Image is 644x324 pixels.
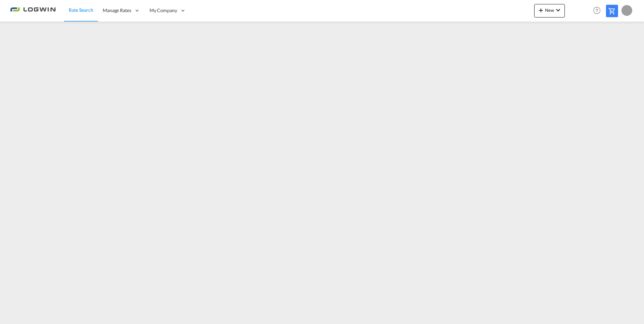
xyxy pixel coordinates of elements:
span: Help [591,5,603,16]
div: Help [591,5,606,17]
button: icon-plus 400-fgNewicon-chevron-down [534,4,565,18]
span: New [537,7,562,13]
span: My Company [150,7,177,14]
span: Rate Search [69,7,93,13]
md-icon: icon-chevron-down [554,6,562,14]
md-icon: icon-plus 400-fg [537,6,545,14]
img: 2761ae10d95411efa20a1f5e0282d2d7.png [10,3,56,18]
span: Manage Rates [103,7,131,14]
